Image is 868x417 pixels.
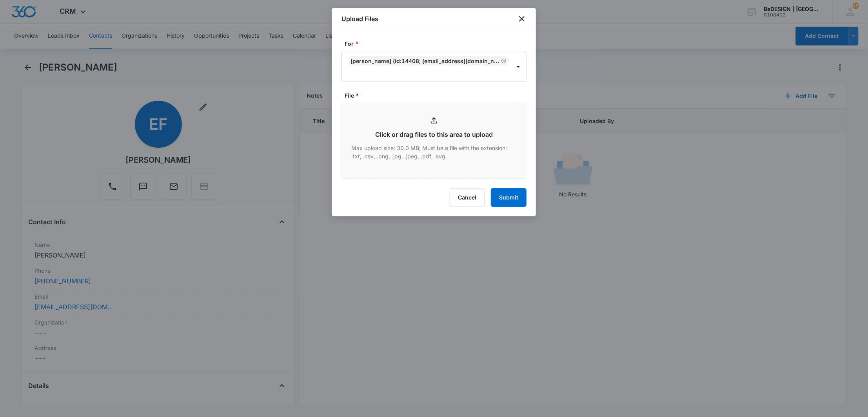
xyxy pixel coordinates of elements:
button: Submit [491,188,527,207]
button: Cancel [450,188,485,207]
div: Remove E.J Farhood (ID:14408; efarhood@alwaysinseason.com; 2817850308) [499,58,507,63]
h1: Upload Files [341,14,378,24]
label: For [345,40,530,48]
div: [PERSON_NAME] (ID:14408; [EMAIL_ADDRESS][DOMAIN_NAME]; 2817850308) [350,58,499,64]
label: File [345,91,530,100]
input: Click or drag files to this area to upload [342,103,526,178]
button: close [517,14,527,24]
